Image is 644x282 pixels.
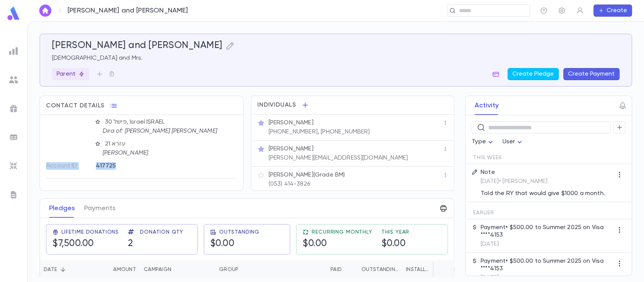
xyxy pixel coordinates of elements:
[269,128,370,136] p: [PHONE_NUMBER], [PHONE_NUMBER]
[52,238,94,249] h5: $7,500.00
[52,54,619,62] p: [DEMOGRAPHIC_DATA] and Mrs.
[593,5,632,17] button: Create
[61,229,119,235] span: Lifetime Donations
[140,260,215,279] div: Campaign
[507,68,559,80] button: Create Pledge
[269,145,314,153] p: [PERSON_NAME]
[475,96,499,115] button: Activity
[102,140,237,148] span: 21 עזרא
[57,70,85,78] p: Parent
[346,260,402,279] div: Outstanding
[52,40,223,51] h5: [PERSON_NAME] and [PERSON_NAME]
[257,101,297,109] span: Individuals
[481,178,605,185] p: [DATE] • [PERSON_NAME]
[269,119,314,127] p: [PERSON_NAME]
[52,68,89,80] div: Parent
[361,260,398,279] div: Outstanding
[481,257,613,273] p: Payment • $500.00 to Summer 2025 on Visa ****4153
[330,260,342,279] div: Paid
[103,127,231,135] p: Dira of: [PERSON_NAME] [PERSON_NAME]
[49,199,75,218] button: Pledges
[269,154,408,162] p: [PERSON_NAME][EMAIL_ADDRESS][DOMAIN_NAME]
[102,118,237,126] span: פישל 30, Israel ISRAEL
[472,135,495,149] div: Type
[9,190,18,199] img: letters_grey.7941b92b52307dd3b8a917253454ce1c.svg
[40,260,91,279] div: Date
[402,260,447,279] div: Installments
[481,190,605,197] p: Told the RY that would give $1000 a month.
[9,161,18,170] img: imports_grey.530a8a0e642e233f2baf0ef88e8c9fcb.svg
[473,155,502,161] span: This Week
[103,149,231,157] p: [PERSON_NAME]
[238,263,251,276] button: Sort
[406,260,432,279] div: Installments
[171,263,183,276] button: Sort
[219,229,260,235] span: Outstanding
[9,75,18,84] img: students_grey.60c7aba0da46da39d6d829b817ac14fc.svg
[269,180,310,188] p: (053) 414-3826
[9,46,18,56] img: reports_grey.c525e4749d1bce6a11f5fe2a8de1b229.svg
[144,260,171,279] div: Campaign
[503,135,524,149] div: User
[481,224,613,239] p: Payment • $500.00 to Summer 2025 on Visa ****4153
[215,260,272,279] div: Group
[96,160,206,171] div: 417725
[349,263,361,276] button: Sort
[563,68,619,80] button: Create Payment
[432,263,444,276] button: Sort
[41,8,50,14] img: home_white.a664292cf8c1dea59945f0da9f25487c.svg
[84,199,115,218] button: Payments
[318,263,330,276] button: Sort
[269,171,345,179] p: [PERSON_NAME] (Grade BM)
[113,260,136,279] div: Amount
[272,260,346,279] div: Paid
[46,160,89,172] p: Account ID
[473,210,494,216] span: Earlier
[101,263,113,276] button: Sort
[9,133,18,142] img: batches_grey.339ca447c9d9533ef1741baa751efc33.svg
[128,238,133,249] h5: 2
[46,102,105,110] span: Contact Details
[210,238,235,249] h5: $0.00
[68,6,188,15] p: [PERSON_NAME] and [PERSON_NAME]
[57,263,69,276] button: Sort
[91,260,140,279] div: Amount
[312,229,372,235] span: Recurring Monthly
[6,6,21,21] img: logo
[472,139,486,145] span: Type
[140,229,183,235] span: Donation Qty
[503,139,515,145] span: User
[381,229,410,235] span: This Year
[481,240,613,248] p: [DATE]
[381,238,406,249] h5: $0.00
[303,238,327,249] h5: $0.00
[481,169,605,176] p: Note
[219,260,238,279] div: Group
[44,260,57,279] div: Date
[9,104,18,113] img: campaigns_grey.99e729a5f7ee94e3726e6486bddda8f1.svg
[481,274,613,282] p: [DATE]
